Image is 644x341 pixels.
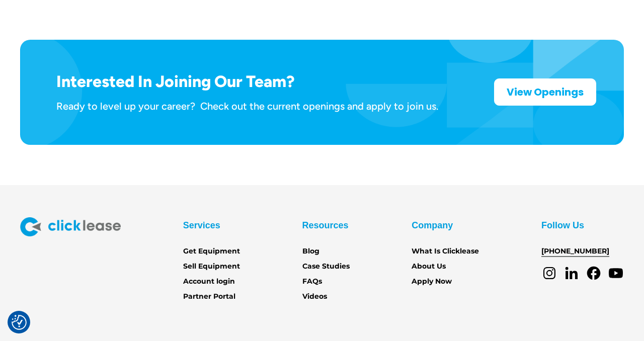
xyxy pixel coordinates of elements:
a: Blog [302,246,319,257]
a: Sell Equipment [183,261,240,272]
a: Partner Portal [183,291,235,302]
a: Videos [302,291,327,302]
div: Follow Us [541,217,584,233]
a: View Openings [494,78,596,106]
a: About Us [412,261,446,272]
div: Ready to level up your career? Check out the current openings and apply to join us. [56,100,438,113]
a: Account login [183,276,235,287]
a: Apply Now [412,276,452,287]
a: [PHONE_NUMBER] [541,246,609,257]
img: Clicklease logo [20,217,121,236]
img: Revisit consent button [12,315,27,330]
button: Consent Preferences [12,315,27,330]
h1: Interested In Joining Our Team? [56,72,438,91]
strong: View Openings [507,85,584,99]
div: Services [183,217,220,233]
div: Company [412,217,453,233]
a: Get Equipment [183,246,240,257]
a: Case Studies [302,261,350,272]
a: What Is Clicklease [412,246,479,257]
a: FAQs [302,276,322,287]
div: Resources [302,217,349,233]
